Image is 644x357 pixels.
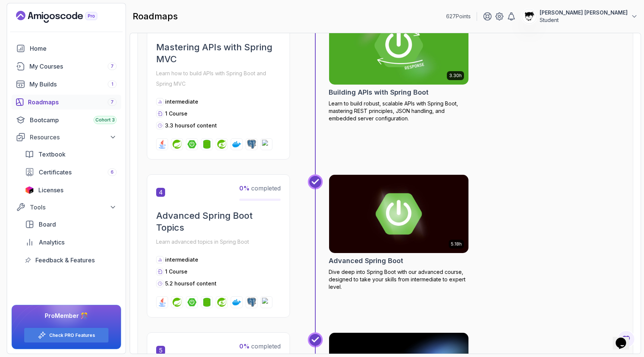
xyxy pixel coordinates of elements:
[232,140,241,149] img: docker logo
[202,140,211,149] img: spring-data-jpa logo
[38,150,66,159] span: Textbook
[613,327,637,350] iframe: chat widget
[329,268,469,291] p: Dive deep into Spring Boot with our advanced course, designed to take your skills from intermedia...
[540,9,628,16] p: [PERSON_NAME] [PERSON_NAME]
[217,298,226,307] img: spring-security logo
[133,10,178,22] h2: roadmaps
[247,298,256,307] img: postgres logo
[16,11,114,23] a: Landing page
[239,342,250,350] span: 0 %
[30,44,117,53] div: Home
[165,110,187,117] span: 1 Course
[20,147,121,162] a: textbook
[262,140,271,149] img: h2 logo
[28,98,117,107] div: Roadmaps
[38,186,63,195] span: Licenses
[329,256,403,266] h2: Advanced Spring Boot
[20,253,121,268] a: feedback
[165,122,217,129] p: 3.3 hours of content
[540,16,628,24] p: Student
[35,256,95,265] span: Feedback & Features
[20,217,121,232] a: board
[165,256,198,263] p: intermediate
[158,140,167,149] img: java logo
[165,268,187,275] span: 1 Course
[173,298,181,307] img: spring logo
[12,95,121,110] a: roadmaps
[12,200,121,214] button: Tools
[173,140,181,149] img: spring logo
[24,328,109,343] button: Check PRO Features
[326,4,472,86] img: Building APIs with Spring Boot card
[329,174,469,291] a: Advanced Spring Boot card5.18hAdvanced Spring BootDive deep into Spring Boot with our advanced co...
[29,80,117,89] div: My Builds
[25,186,34,194] img: jetbrains icon
[39,168,72,177] span: Certificates
[12,113,121,127] a: bootcamp
[522,9,638,24] button: user profile image[PERSON_NAME] [PERSON_NAME]Student
[39,238,64,247] span: Analytics
[12,59,121,74] a: courses
[232,298,241,307] img: docker logo
[12,77,121,92] a: builds
[522,9,536,23] img: user profile image
[30,203,117,212] div: Tools
[239,184,250,192] span: 0 %
[29,62,117,71] div: My Courses
[12,130,121,144] button: Resources
[111,63,114,69] span: 7
[329,87,429,98] h2: Building APIs with Spring Boot
[217,140,226,149] img: spring-security logo
[39,220,56,229] span: Board
[111,81,113,87] span: 1
[111,169,114,175] span: 6
[30,116,117,124] div: Bootcamp
[111,99,114,105] span: 7
[156,346,165,355] span: 5
[202,298,211,307] img: spring-data-jpa logo
[187,140,196,149] img: spring-boot logo
[247,140,256,149] img: postgres logo
[156,210,281,234] h2: Advanced Spring Boot Topics
[329,6,469,122] a: Building APIs with Spring Boot card3.30hBuilding APIs with Spring BootLearn to build robust, scal...
[165,280,217,287] p: 5.2 hours of content
[20,183,121,198] a: licenses
[156,68,281,89] p: Learn how to build APIs with Spring Boot and Spring MVC
[95,117,115,123] span: Cohort 3
[262,298,271,307] img: h2 logo
[158,298,167,307] img: java logo
[156,41,281,65] h2: Mastering APIs with Spring MVC
[239,342,281,350] span: completed
[12,41,121,56] a: home
[156,188,165,197] span: 4
[446,13,471,20] p: 627 Points
[165,98,198,105] p: intermediate
[20,165,121,180] a: certificates
[239,184,281,192] span: completed
[451,241,462,247] p: 5.18h
[449,73,462,79] p: 3.30h
[329,175,468,253] img: Advanced Spring Boot card
[20,235,121,250] a: analytics
[187,298,196,307] img: spring-boot logo
[49,332,95,338] a: Check PRO Features
[329,100,469,122] p: Learn to build robust, scalable APIs with Spring Boot, mastering REST principles, JSON handling, ...
[156,237,281,247] p: Learn advanced topics in Spring Boot
[30,133,117,142] div: Resources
